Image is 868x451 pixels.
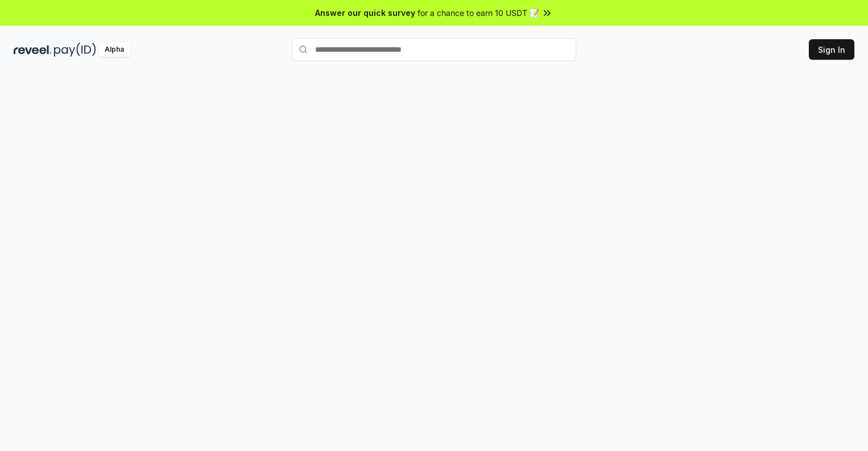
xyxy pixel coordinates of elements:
[315,7,415,19] span: Answer our quick survey
[809,39,854,60] button: Sign In
[14,43,52,57] img: reveel_dark
[418,7,539,19] span: for a chance to earn 10 USDT 📝
[54,43,96,57] img: pay_id
[98,43,130,57] div: Alpha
